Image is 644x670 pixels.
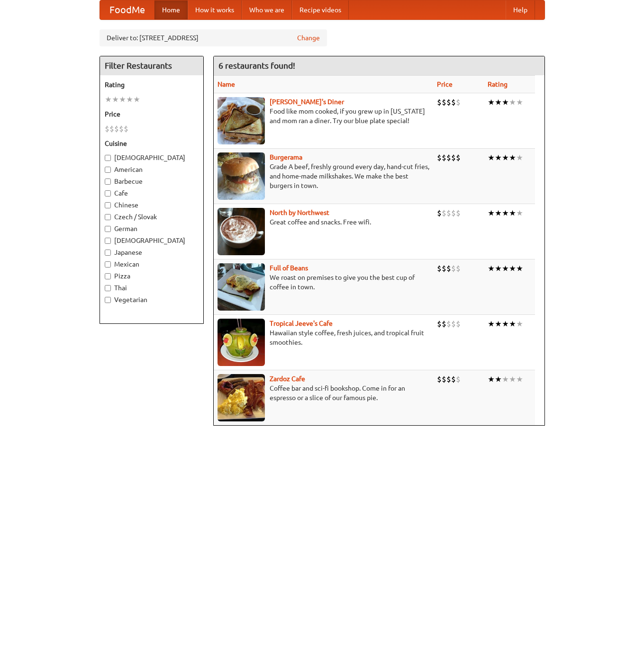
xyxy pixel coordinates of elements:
[488,263,495,274] li: ★
[119,94,126,105] li: ★
[495,319,502,329] li: ★
[105,167,111,173] input: American
[451,263,456,274] li: $
[446,97,451,107] li: $
[114,124,119,134] li: $
[446,263,451,274] li: $
[456,374,461,384] li: $
[442,97,446,107] li: $
[188,0,242,19] a: How it works
[451,374,456,384] li: $
[502,319,509,329] li: ★
[509,152,516,163] li: ★
[105,297,111,303] input: Vegetarian
[242,0,292,19] a: Who we are
[218,384,429,402] p: Coffee bar and sci-fi bookshop. Come in for an espresso or a slice of our famous pie.
[105,226,111,232] input: German
[495,263,502,274] li: ★
[456,152,461,163] li: $
[502,152,509,163] li: ★
[124,124,128,134] li: $
[502,374,509,384] li: ★
[488,208,495,218] li: ★
[112,94,119,105] li: ★
[451,152,456,163] li: $
[105,124,109,134] li: $
[105,250,111,256] input: Japanese
[270,320,333,327] b: Tropical Jeeve's Cafe
[297,33,320,43] a: Change
[516,97,523,107] li: ★
[105,190,111,197] input: Cafe
[502,208,509,218] li: ★
[105,177,199,186] label: Barbecue
[488,319,495,329] li: ★
[509,374,516,384] li: ★
[495,152,502,163] li: ★
[105,200,199,210] label: Chinese
[105,285,111,291] input: Thai
[270,209,329,216] a: North by Northwest
[218,97,265,144] img: sallys.jpg
[105,248,199,257] label: Japanese
[109,124,114,134] li: $
[100,56,203,75] h4: Filter Restaurants
[105,155,111,161] input: [DEMOGRAPHIC_DATA]
[506,0,535,19] a: Help
[495,97,502,107] li: ★
[442,374,446,384] li: $
[105,139,199,148] h5: Cuisine
[218,374,265,421] img: zardoz.jpg
[105,202,111,208] input: Chinese
[437,208,442,218] li: $
[456,208,461,218] li: $
[270,153,302,161] a: Burgerama
[509,319,516,329] li: ★
[270,375,305,383] b: Zardoz Cafe
[437,97,442,107] li: $
[218,319,265,366] img: jeeves.jpg
[516,319,523,329] li: ★
[509,208,516,218] li: ★
[488,97,495,107] li: ★
[270,264,308,272] a: Full of Beans
[270,98,344,106] a: [PERSON_NAME]'s Diner
[442,152,446,163] li: $
[105,214,111,220] input: Czech / Slovak
[105,238,111,244] input: [DEMOGRAPHIC_DATA]
[451,319,456,329] li: $
[126,94,133,105] li: ★
[218,61,295,70] ng-pluralize: 6 restaurants found!
[442,263,446,274] li: $
[133,94,140,105] li: ★
[292,0,349,19] a: Recipe videos
[218,217,429,227] p: Great coffee and snacks. Free wifi.
[516,263,523,274] li: ★
[446,319,451,329] li: $
[105,295,199,304] label: Vegetarian
[100,29,327,46] div: Deliver to: [STREET_ADDRESS]
[105,165,199,174] label: American
[119,124,124,134] li: $
[105,94,112,105] li: ★
[451,208,456,218] li: $
[442,208,446,218] li: $
[105,153,199,162] label: [DEMOGRAPHIC_DATA]
[516,374,523,384] li: ★
[516,152,523,163] li: ★
[442,319,446,329] li: $
[437,152,442,163] li: $
[105,271,199,281] label: Pizza
[488,152,495,163] li: ★
[154,0,188,19] a: Home
[437,80,453,88] a: Price
[495,374,502,384] li: ★
[105,188,199,198] label: Cafe
[456,319,461,329] li: $
[456,263,461,274] li: $
[105,261,111,268] input: Mexican
[105,212,199,222] label: Czech / Slovak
